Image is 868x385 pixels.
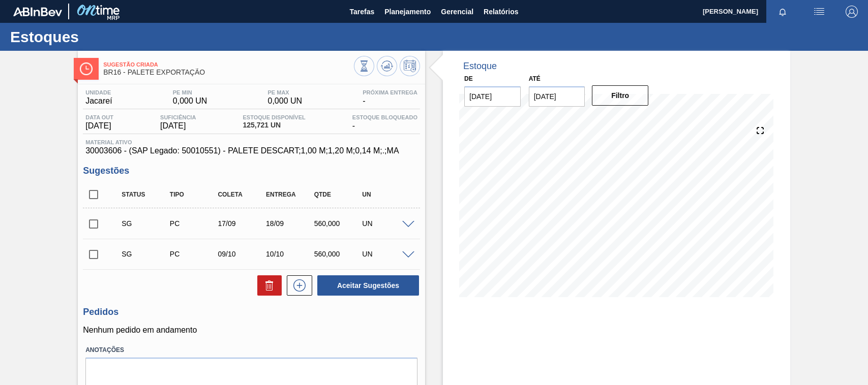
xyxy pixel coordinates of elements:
div: Pedido de Compra [167,219,220,228]
div: 17/09/2025 [215,219,268,228]
input: dd/mm/yyyy [464,86,521,107]
div: - [360,89,420,106]
button: Visão Geral dos Estoques [354,56,374,76]
button: Notificações [766,5,799,19]
button: Atualizar Gráfico [377,56,397,76]
div: Nova sugestão [282,275,312,296]
span: Jacareí [85,97,112,106]
input: dd/mm/yyyy [529,86,585,107]
div: Tipo [167,191,220,198]
label: Até [529,75,541,82]
div: Qtde [312,191,365,198]
img: userActions [813,6,825,18]
div: - [350,114,420,131]
img: Ícone [80,62,93,75]
div: Sugestão Criada [119,219,172,228]
span: Planejamento [384,6,431,18]
div: Sugestão Criada [119,250,172,258]
h3: Sugestões [83,166,420,176]
div: Pedido de Compra [167,250,220,258]
span: Unidade [85,89,112,95]
div: Status [119,191,172,198]
span: 30003606 - (SAP Legado: 50010551) - PALETE DESCART;1,00 M;1,20 M;0,14 M;.;MA [85,146,417,155]
span: Estoque Bloqueado [352,114,417,120]
span: Tarefas [349,6,374,18]
div: Entrega [263,191,316,198]
img: TNhmsLtSVTkK8tSr43FrP2fwEKptu5GPRR3wAAAABJRU5ErkJggg== [13,7,62,16]
div: 10/10/2025 [263,250,316,258]
div: UN [360,219,412,228]
div: Aceitar Sugestões [312,274,420,297]
span: BR16 - PALETE EXPORTAÇÃO [103,69,354,76]
div: 560,000 [312,219,365,228]
span: Sugestão Criada [103,61,354,68]
button: Aceitar Sugestões [317,275,419,296]
span: [DATE] [160,121,196,131]
h3: Pedidos [83,307,420,317]
div: Estoque [463,61,497,72]
div: UN [360,250,412,258]
div: 560,000 [312,250,365,258]
div: UN [360,191,412,198]
p: Nenhum pedido em andamento [83,326,420,335]
div: Excluir Sugestões [252,275,282,296]
button: Programar Estoque [400,56,420,76]
h1: Estoques [10,31,191,43]
span: Estoque Disponível [243,114,305,120]
span: Próxima Entrega [363,89,417,95]
div: 09/10/2025 [215,250,268,258]
span: Gerencial [441,6,473,18]
span: PE MIN [173,89,207,95]
img: Logout [846,6,858,18]
button: Filtro [592,85,648,106]
span: Data out [85,114,113,120]
label: Anotações [85,343,417,358]
span: [DATE] [85,121,113,131]
span: Material ativo [85,139,417,145]
label: De [464,75,473,82]
span: 0,000 UN [173,97,207,106]
span: Relatórios [484,6,518,18]
span: PE MAX [268,89,303,95]
span: 0,000 UN [268,97,303,106]
div: Coleta [215,191,268,198]
div: 18/09/2025 [263,219,316,228]
span: 125,721 UN [243,121,305,129]
span: Suficiência [160,114,196,120]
